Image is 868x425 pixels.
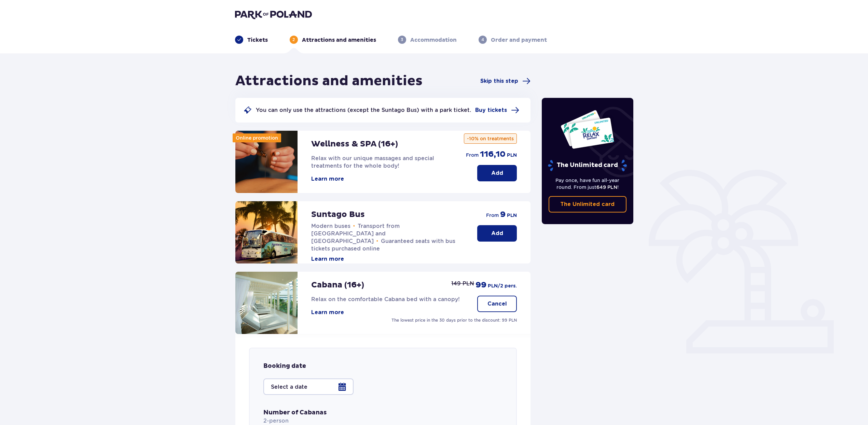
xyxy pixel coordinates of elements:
span: Skip this step [480,77,518,85]
span: Relax with our unique massages and special treatments for the whole body! [311,155,434,169]
button: Add [477,225,517,242]
span: Transport from [GEOGRAPHIC_DATA] and [GEOGRAPHIC_DATA] [311,223,400,244]
p: Order and payment [491,36,547,44]
div: 4Order and payment [479,36,547,44]
img: attraction [235,131,298,193]
span: PLN /2 pers. [488,283,517,289]
button: Learn more [311,175,344,183]
span: 2-person [263,417,289,424]
span: Modern buses [311,223,350,229]
div: Online promotion [233,133,281,142]
span: 99 [476,280,486,290]
button: Learn more [311,255,344,263]
p: Booking date [263,362,306,370]
button: Cancel [477,296,517,312]
span: 9 [500,209,506,220]
div: 2Attractions and amenities [290,36,376,44]
img: attraction [235,201,298,263]
a: Buy tickets [475,106,519,114]
p: Add [491,169,503,177]
img: attraction [235,272,298,334]
img: Park of Poland logo [235,10,312,19]
p: 2 [292,37,295,43]
p: The Unlimited card [547,159,628,171]
p: The Unlimited card [560,201,615,208]
span: Buy tickets [475,106,507,114]
span: • [376,238,378,245]
a: Skip this step [480,77,531,85]
p: The lowest price in the 30 days prior to the discount: 99 PLN [391,317,517,323]
button: Add [477,165,517,181]
p: Cancel [487,300,507,308]
p: Attractions and amenities [302,36,376,44]
h1: Attractions and amenities [235,73,423,90]
p: 4 [481,37,484,43]
p: Accommodation [410,36,457,44]
p: 149 PLN [451,280,474,287]
p: -10% on treatments [464,133,517,144]
p: Add [491,230,503,237]
span: PLN [507,212,517,219]
p: Tickets [247,36,268,44]
p: Number of Cabanas [263,409,327,425]
span: 116,10 [480,149,506,159]
button: Learn more [311,309,344,316]
span: 649 PLN [596,184,617,190]
a: The Unlimited card [549,196,626,212]
p: Suntago Bus [311,209,365,220]
p: 3 [401,37,403,43]
span: PLN [507,152,517,159]
span: Relax on the comfortable Cabana bed with a canopy! [311,296,460,302]
p: You can only use the attractions (except the Suntago Bus) with a park ticket. [256,106,471,114]
span: from [486,212,499,219]
div: Tickets [235,36,268,44]
img: Two entry cards to Suntago with the word 'UNLIMITED RELAX', featuring a white background with tro... [560,110,615,149]
div: 3Accommodation [398,36,457,44]
p: Pay once, have fun all-year round. From just ! [549,177,626,191]
span: Guaranteed seats with bus tickets purchased online [311,238,456,252]
span: • [353,223,355,230]
span: from [466,152,479,158]
p: Wellness & SPA (16+) [311,139,398,149]
p: Cabana (16+) [311,280,364,290]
